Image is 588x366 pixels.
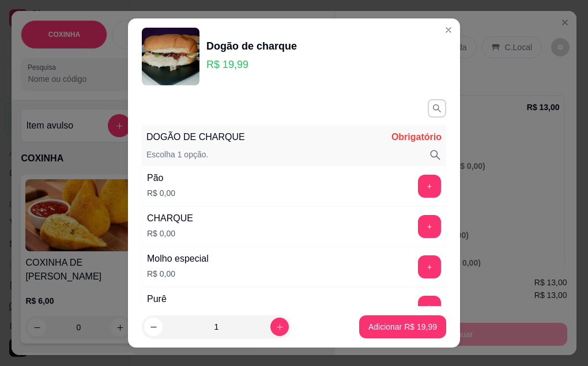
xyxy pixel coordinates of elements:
[147,187,175,199] p: R$ 0,00
[147,212,193,225] div: CHARQUE
[368,321,437,333] p: Adicionar R$ 19,99
[142,28,199,85] img: product-image
[391,130,442,144] p: Obrigatório
[144,318,163,336] button: decrease-product-quantity
[418,255,441,278] button: add
[206,56,297,73] p: R$ 19,99
[147,292,175,306] div: Purê
[146,149,208,161] p: Escolha 1 opção.
[147,171,175,185] div: Pão
[147,228,193,239] p: R$ 0,00
[146,130,245,144] p: DOGÃO DE CHARQUE
[147,268,209,280] p: R$ 0,00
[359,315,446,338] button: Adicionar R$ 19,99
[270,318,289,336] button: increase-product-quantity
[418,175,441,198] button: add
[206,38,297,54] div: Dogão de charque
[418,215,441,238] button: add
[147,252,209,266] div: Molho especial
[439,21,458,39] button: Close
[418,296,441,319] button: add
